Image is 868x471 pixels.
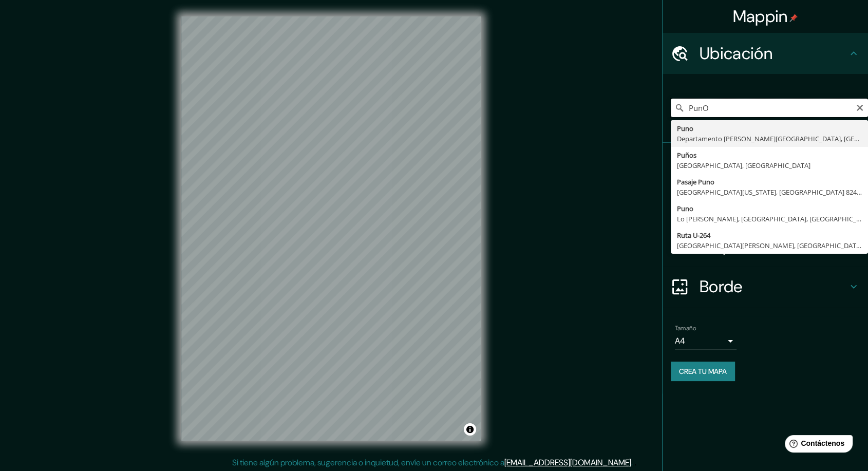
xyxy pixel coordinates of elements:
[663,266,868,307] div: Borde
[677,124,693,133] font: Puno
[181,16,481,441] canvas: Mapa
[675,335,685,346] font: A4
[679,367,727,376] font: Crea tu mapa
[700,43,772,64] font: Ubicación
[677,161,810,170] font: [GEOGRAPHIC_DATA], [GEOGRAPHIC_DATA]
[733,6,788,27] font: Mappin
[777,431,857,460] iframe: Lanzador de widgets de ayuda
[663,143,868,184] div: Patas
[631,457,633,468] font: .
[677,231,710,240] font: Ruta U-264
[634,457,636,468] font: .
[464,423,476,436] button: Activar o desactivar atribución
[663,225,868,266] div: Disposición
[677,204,693,213] font: Puno
[789,14,798,22] img: pin-icon.png
[675,333,737,349] div: A4
[675,324,696,332] font: Tamaño
[671,362,735,381] button: Crea tu mapa
[663,184,868,225] div: Estilo
[671,99,868,117] input: Elige tu ciudad o zona
[700,276,743,297] font: Borde
[232,457,504,468] font: Si tiene algún problema, sugerencia o inquietud, envíe un correo electrónico a
[663,33,868,74] div: Ubicación
[856,102,864,112] button: Claro
[633,457,634,468] font: .
[677,177,714,186] font: Pasaje Puno
[677,150,696,160] font: Puños
[504,457,631,468] a: [EMAIL_ADDRESS][DOMAIN_NAME]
